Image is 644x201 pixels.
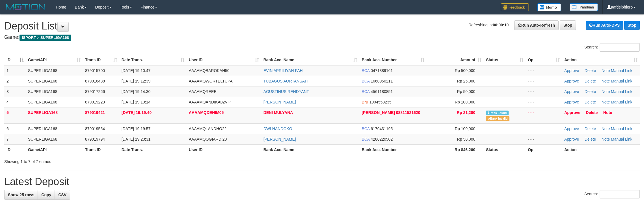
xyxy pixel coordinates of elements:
[564,89,579,94] a: Approve
[8,192,34,197] span: Show 25 rows
[362,100,368,104] span: BNI
[189,68,230,73] span: AAAAMQBAROKAH50
[55,190,70,200] a: CSV
[122,79,150,83] span: [DATE] 19:12:39
[26,134,83,144] td: SUPERLIGA168
[602,137,610,141] a: Note
[189,89,217,94] span: AAAAMQREEE
[501,3,529,11] img: Feedback.jpg
[455,68,475,73] span: Rp 500,000
[263,110,293,115] a: DENI MULYANA
[85,110,105,115] span: 879019421
[362,126,369,131] span: BCA
[602,126,610,131] a: Note
[38,190,55,200] a: Copy
[85,137,105,141] span: 879019794
[83,144,119,155] th: Trans ID
[427,55,484,65] th: Amount: activate to sort column ascending
[468,23,509,27] span: Refreshing in:
[585,68,596,73] a: Delete
[362,110,395,115] span: [PERSON_NAME]
[564,68,579,73] a: Approve
[427,144,484,155] th: Rp 846.200
[602,68,610,73] a: Note
[526,97,562,107] td: - - -
[263,89,309,94] a: AGUSTINUS RENDYANT
[4,144,26,155] th: ID
[570,3,598,11] img: panduan.png
[493,23,509,27] strong: 00:00:10
[41,192,51,197] span: Copy
[611,137,632,141] a: Manual Link
[611,68,632,73] a: Manual Link
[611,89,632,94] a: Manual Link
[187,55,261,65] th: User ID: activate to sort column ascending
[611,100,632,104] a: Manual Link
[602,89,610,94] a: Note
[584,190,640,198] label: Search:
[4,107,26,123] td: 5
[484,55,526,65] th: Status: activate to sort column ascending
[4,176,640,187] h1: Latest Deposit
[371,79,393,83] span: Copy 1660950211 to clipboard
[4,190,38,200] a: Show 25 rows
[263,68,303,73] a: EVIN APRILIYAN FAH
[362,79,369,83] span: BCA
[526,144,562,155] th: Op
[189,126,227,131] span: AAAAMQLANDHO22
[455,100,475,104] span: Rp 100,000
[486,116,509,121] span: Bank is not match
[4,86,26,97] td: 3
[26,123,83,134] td: SUPERLIGA168
[4,123,26,134] td: 6
[4,35,640,40] h4: Game:
[26,55,83,65] th: Game/API: activate to sort column ascending
[85,126,105,131] span: 879019554
[514,20,559,30] a: Run Auto-Refresh
[585,100,596,104] a: Delete
[369,100,392,104] span: Copy 1904558235 to clipboard
[119,144,187,155] th: Date Trans.
[85,89,105,94] span: 879017266
[4,76,26,86] td: 2
[85,68,105,73] span: 879015700
[26,97,83,107] td: SUPERLIGA168
[261,55,360,65] th: Bank Acc. Name: activate to sort column ascending
[600,43,640,52] input: Search:
[455,126,475,131] span: Rp 100,000
[20,35,71,41] span: ISPORT > SUPERLIGA168
[396,110,420,115] span: Copy 08811521620 to clipboard
[586,21,623,30] a: Run Auto-DPS
[371,89,393,94] span: Copy 4561180851 to clipboard
[26,107,83,123] td: SUPERLIGA168
[26,65,83,76] td: SUPERLIGA168
[526,55,562,65] th: Op: activate to sort column ascending
[122,110,152,115] span: [DATE] 19:19:40
[526,86,562,97] td: - - -
[85,79,105,83] span: 879016488
[564,137,579,141] a: Approve
[26,76,83,86] td: SUPERLIGA168
[362,137,369,141] span: BCA
[4,65,26,76] td: 1
[560,20,576,30] a: Stop
[526,76,562,86] td: - - -
[526,107,562,123] td: - - -
[564,100,579,104] a: Approve
[362,68,369,73] span: BCA
[4,3,47,11] img: MOTION_logo.png
[189,79,235,83] span: AAAAMQWORTELTUPAH
[611,126,632,131] a: Manual Link
[562,144,640,155] th: Action
[526,65,562,76] td: - - -
[261,144,360,155] th: Bank Acc. Name
[486,111,509,115] span: Similar transaction found
[4,55,26,65] th: ID: activate to sort column descending
[263,100,296,104] a: [PERSON_NAME]
[564,79,579,83] a: Approve
[484,144,526,155] th: Status
[26,86,83,97] td: SUPERLIGA168
[359,55,427,65] th: Bank Acc. Number: activate to sort column ascending
[122,137,150,141] span: [DATE] 19:20:31
[4,20,640,32] h1: Deposit List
